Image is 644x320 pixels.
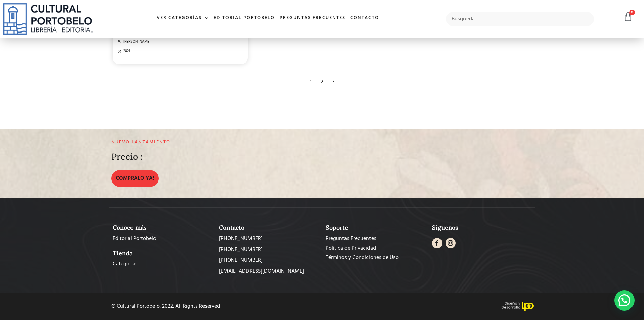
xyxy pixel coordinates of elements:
a: Editorial Portobelo [211,11,277,25]
a: Ver Categorías [154,11,211,25]
span: 0 [629,10,635,15]
h2: Conoce más [113,224,212,231]
h2: Tienda [113,250,212,257]
a: [PHONE_NUMBER] [219,256,319,264]
a: 0 [623,12,633,22]
span: [EMAIL_ADDRESS][DOMAIN_NAME] [219,267,304,275]
a: Política de Privacidad [326,244,425,252]
a: Preguntas Frecuentes [326,235,425,243]
h2: Soporte [326,224,425,231]
h2: Precio : [111,152,143,162]
a: Términos y Condiciones de Uso [326,254,425,262]
a: [PHONE_NUMBER] [219,246,319,254]
span: Política de Privacidad [326,244,376,252]
span: [PERSON_NAME] [122,39,150,45]
span: 2021 [122,48,130,54]
input: Búsqueda [446,12,594,26]
a: COMPRALO YA! [111,170,159,187]
a: Contacto [348,11,381,25]
span: [PHONE_NUMBER] [219,235,263,243]
div: 2 [317,74,327,89]
a: Preguntas frecuentes [277,11,348,25]
a: [EMAIL_ADDRESS][DOMAIN_NAME] [219,267,319,275]
span: Editorial Portobelo [113,235,156,243]
div: 3 [329,74,338,89]
a: Editorial Portobelo [113,235,212,243]
h2: Contacto [219,224,319,231]
span: Términos y Condiciones de Uso [326,254,399,262]
a: [PHONE_NUMBER] [219,235,319,243]
div: © Cultural Portobelo. 2022. All Rights Reserved [111,304,317,309]
span: COMPRALO YA! [116,174,154,183]
span: [PHONE_NUMBER] [219,246,263,254]
span: [PHONE_NUMBER] [219,256,263,264]
h2: Síguenos [432,224,532,231]
span: Preguntas Frecuentes [326,235,376,243]
a: Categorías [113,260,212,268]
h2: Nuevo lanzamiento [111,140,392,145]
div: 1 [307,74,315,89]
span: Categorías [113,260,138,268]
